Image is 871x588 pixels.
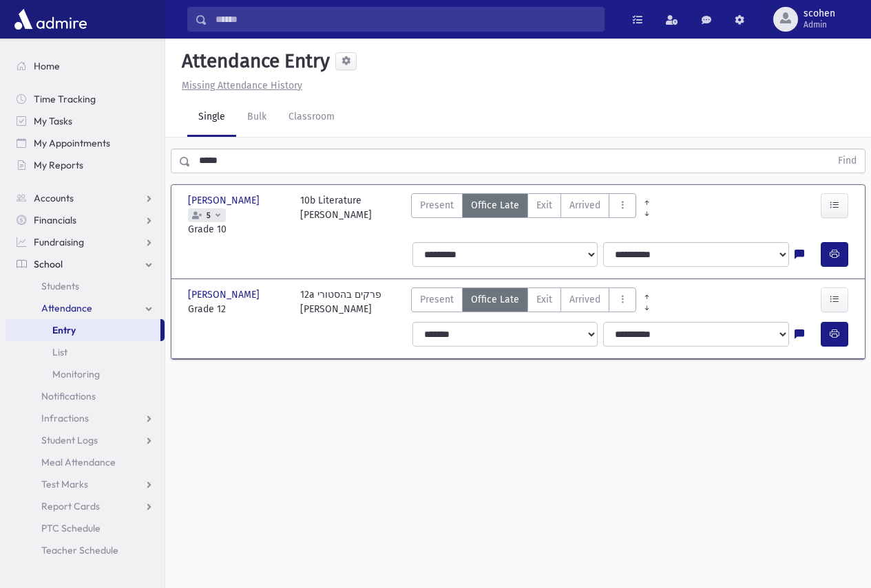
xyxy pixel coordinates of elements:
[41,302,92,314] span: Attendance
[300,287,381,316] div: 12a פרקים בהסטורי [PERSON_NAME]
[236,98,277,137] a: Bulk
[188,287,262,302] span: [PERSON_NAME]
[41,544,118,556] span: Teacher Schedule
[41,390,96,402] span: Notifications
[6,407,165,429] a: Infractions
[6,451,165,473] a: Meal Attendance
[471,198,519,213] span: Office Late
[830,149,865,173] button: Find
[6,319,160,341] a: Entry
[804,8,835,19] span: scohen
[34,159,83,171] span: My Reports
[207,7,604,32] input: Search
[34,137,110,149] span: My Appointments
[34,60,60,72] span: Home
[34,236,84,248] span: Fundraising
[6,154,165,176] a: My Reports
[471,292,519,307] span: Office Late
[41,412,89,424] span: Infractions
[34,192,74,204] span: Accounts
[6,110,165,132] a: My Tasks
[420,198,454,213] span: Present
[804,19,835,30] span: Admin
[6,473,165,495] a: Test Marks
[411,287,636,316] div: AttTypes
[420,292,454,307] span: Present
[52,324,76,336] span: Entry
[204,211,213,220] span: 5
[182,80,302,91] u: Missing Attendance History
[6,132,165,154] a: My Appointments
[52,368,100,380] span: Monitoring
[6,55,165,77] a: Home
[6,209,165,231] a: Financials
[6,88,165,110] a: Time Tracking
[6,341,165,363] a: List
[187,98,236,137] a: Single
[300,193,372,237] div: 10b Literature [PERSON_NAME]
[176,50,330,73] h5: Attendance Entry
[34,115,72,127] span: My Tasks
[41,280,79,292] span: Students
[41,500,100,512] span: Report Cards
[411,193,636,237] div: AttTypes
[6,429,165,451] a: Student Logs
[569,292,600,307] span: Arrived
[6,385,165,407] a: Notifications
[52,346,67,358] span: List
[6,231,165,253] a: Fundraising
[6,297,165,319] a: Attendance
[6,275,165,297] a: Students
[41,434,98,446] span: Student Logs
[569,198,600,213] span: Arrived
[188,222,286,237] span: Grade 10
[188,302,286,316] span: Grade 12
[536,292,552,307] span: Exit
[176,80,302,91] a: Missing Attendance History
[536,198,552,213] span: Exit
[6,253,165,275] a: School
[41,478,88,490] span: Test Marks
[34,214,76,226] span: Financials
[41,522,101,534] span: PTC Schedule
[277,98,346,137] a: Classroom
[34,93,96,105] span: Time Tracking
[41,456,116,468] span: Meal Attendance
[6,539,165,561] a: Teacher Schedule
[6,363,165,385] a: Monitoring
[6,187,165,209] a: Accounts
[6,495,165,517] a: Report Cards
[188,193,262,208] span: [PERSON_NAME]
[6,517,165,539] a: PTC Schedule
[11,6,90,33] img: AdmirePro
[34,258,63,270] span: School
